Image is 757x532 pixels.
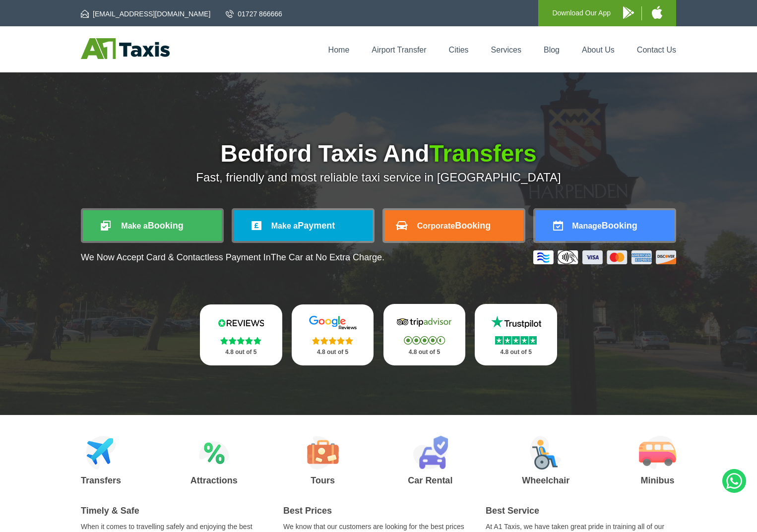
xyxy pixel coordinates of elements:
[81,38,170,59] img: A1 Taxis St Albans LTD
[404,336,445,345] img: Stars
[283,506,474,516] h2: Best Prices
[486,506,676,516] h2: Best Service
[637,46,676,54] a: Contact Us
[384,210,523,241] a: CorporateBooking
[312,337,353,345] img: Stars
[81,142,676,166] h1: Bedford Taxis And
[292,304,374,365] a: Google Stars 4.8 out of 5
[475,304,557,365] a: Trustpilot Stars 4.8 out of 5
[121,222,147,230] span: Make a
[533,250,676,264] img: Credit And Debit Cards
[413,436,448,470] img: Car Rental
[271,252,384,262] span: The Car at No Extra Charge.
[328,46,350,54] a: Home
[86,436,116,470] img: Airport Transfers
[220,337,261,345] img: Stars
[652,6,662,19] img: A1 Taxis iPhone App
[552,7,611,19] p: Download Our App
[303,346,363,358] p: 4.8 out of 5
[383,304,466,365] a: Tripadvisor Stars 4.8 out of 5
[623,6,634,19] img: A1 Taxis Android App
[199,436,229,470] img: Attractions
[408,476,452,485] h3: Car Rental
[530,436,562,470] img: Wheelchair
[81,171,676,184] p: Fast, friendly and most reliable taxi service in [GEOGRAPHIC_DATA]
[303,315,363,330] img: Google
[572,222,602,230] span: Manage
[211,346,271,358] p: 4.8 out of 5
[486,315,546,330] img: Trustpilot
[211,315,271,330] img: Reviews.io
[81,476,121,485] h3: Transfers
[200,304,282,365] a: Reviews.io Stars 4.8 out of 5
[495,336,537,345] img: Stars
[491,46,521,54] a: Services
[582,46,615,54] a: About Us
[394,346,455,358] p: 4.8 out of 5
[394,315,454,330] img: Tripadvisor
[81,9,210,19] a: [EMAIL_ADDRESS][DOMAIN_NAME]
[226,9,282,19] a: 01727 866666
[190,476,238,485] h3: Attractions
[639,436,676,470] img: Minibus
[234,210,373,241] a: Make aPayment
[307,476,339,485] h3: Tours
[430,140,537,167] span: Transfers
[449,46,469,54] a: Cities
[81,506,271,516] h2: Timely & Safe
[83,210,222,241] a: Make aBooking
[417,222,455,230] span: Corporate
[372,46,426,54] a: Airport Transfer
[535,210,674,241] a: ManageBooking
[639,476,676,485] h3: Minibus
[271,222,298,230] span: Make a
[544,46,560,54] a: Blog
[307,436,339,470] img: Tours
[81,252,384,263] p: We Now Accept Card & Contactless Payment In
[486,346,546,358] p: 4.8 out of 5
[522,476,569,485] h3: Wheelchair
